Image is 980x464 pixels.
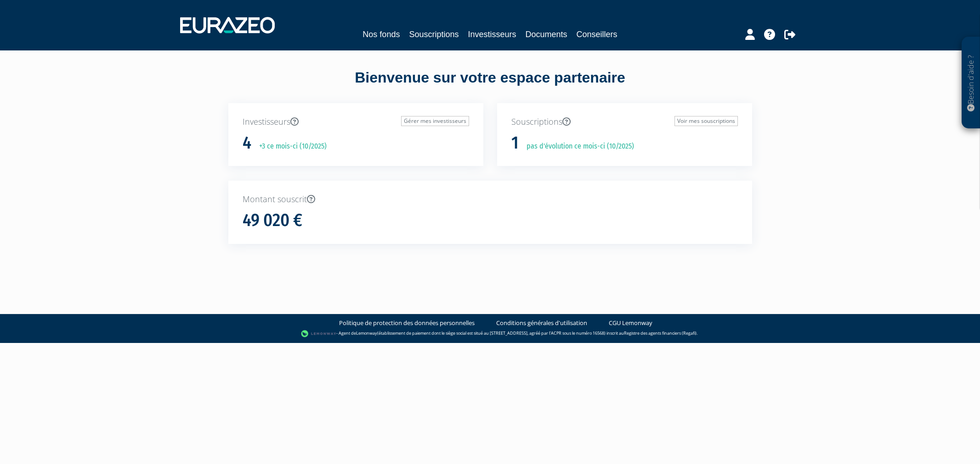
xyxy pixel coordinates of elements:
a: CGU Lemonway [609,319,652,327]
h1: 1 [511,133,519,153]
img: logo-lemonway.png [301,329,336,338]
a: Conditions générales d'utilisation [496,319,587,327]
p: pas d'évolution ce mois-ci (10/2025) [520,141,634,152]
h1: 4 [243,133,251,153]
img: 1732889491-logotype_eurazeo_blanc_rvb.png [180,17,275,33]
div: Bienvenue sur votre espace partenaire [221,67,759,103]
div: - Agent de (établissement de paiement dont le siège social est situé au [STREET_ADDRESS], agréé p... [9,329,971,338]
a: Gérer mes investisseurs [401,116,469,126]
p: Investisseurs [243,116,469,128]
a: Nos fonds [363,28,400,41]
p: Souscriptions [511,116,738,128]
a: Politique de protection des données personnelles [339,319,475,327]
a: Voir mes souscriptions [674,116,738,126]
a: Investisseurs [468,28,516,41]
h1: 49 020 € [243,211,302,230]
p: +3 ce mois-ci (10/2025) [253,141,327,152]
p: Besoin d'aide ? [966,42,976,124]
a: Lemonway [356,330,377,336]
a: Documents [526,28,567,41]
a: Registre des agents financiers (Regafi) [624,330,697,336]
p: Montant souscrit [243,193,738,205]
a: Souscriptions [409,28,459,41]
a: Conseillers [577,28,617,41]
